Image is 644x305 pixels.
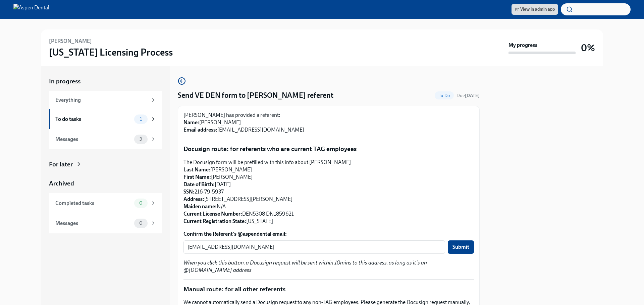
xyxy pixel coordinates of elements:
span: View in admin app [515,6,555,13]
input: Enter their work email address [183,240,445,254]
strong: [DATE] [465,93,480,98]
strong: SSN: [183,188,195,195]
span: Submit [452,244,469,250]
span: 0 [135,201,147,206]
strong: Date of Birth: [183,181,215,187]
span: October 19th, 2025 10:00 [457,92,480,99]
span: 3 [136,137,146,142]
em: When you click this button, a Docusign request will be sent within 10mins to this address, as lon... [183,259,427,273]
span: Due [457,93,480,98]
a: In progress [49,77,162,86]
div: Messages [55,136,131,143]
strong: Last Name: [183,166,210,173]
p: The Docusign form will be prefilled with this info about [PERSON_NAME] [PERSON_NAME] [PERSON_NAME... [183,159,474,225]
span: To Do [435,93,454,98]
div: For later [49,160,73,169]
strong: Name: [183,119,199,126]
div: To do tasks [55,116,131,123]
strong: My progress [508,42,537,49]
img: Aspen Dental [13,4,49,15]
h4: Send VE DEN form to [PERSON_NAME] referent [178,90,333,100]
p: Manual route: for all other referents [183,285,474,294]
strong: Current License Number: [183,211,242,217]
div: Everything [55,96,148,104]
strong: Current Registration State: [183,218,246,224]
a: For later [49,160,162,169]
h6: [PERSON_NAME] [49,37,92,45]
div: Completed tasks [55,200,131,207]
button: Submit [448,240,474,254]
p: [PERSON_NAME] has provided a referent: [PERSON_NAME] [EMAIL_ADDRESS][DOMAIN_NAME] [183,111,474,134]
a: To do tasks1 [49,109,162,129]
strong: Email address: [183,127,217,133]
span: 1 [136,117,146,122]
a: Everything [49,91,162,109]
p: Docusign route: for referents who are current TAG employees [183,145,474,153]
label: Confirm the Referent's @aspendental email: [183,230,474,238]
a: Messages0 [49,213,162,233]
strong: Address: [183,196,204,202]
h3: [US_STATE] Licensing Process [49,46,173,58]
a: Messages3 [49,129,162,149]
a: Completed tasks0 [49,193,162,213]
a: View in admin app [512,4,558,15]
strong: Maiden name: [183,203,217,210]
h3: 0% [581,42,595,54]
div: Messages [55,220,131,227]
a: Archived [49,179,162,188]
span: 0 [135,221,147,226]
strong: First Name: [183,174,211,180]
